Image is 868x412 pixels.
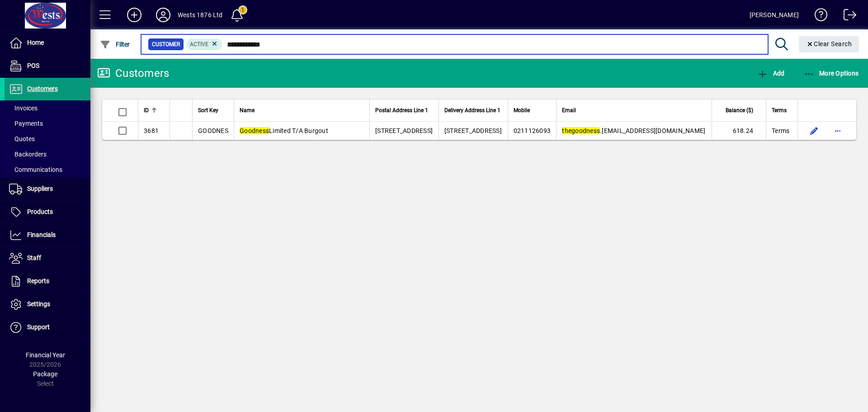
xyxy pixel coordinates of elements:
span: More Options [804,70,859,77]
span: Terms [772,126,789,135]
a: Logout [837,2,857,31]
span: Home [27,39,44,46]
span: Quotes [9,135,35,142]
span: Postal Address Line 1 [375,105,428,115]
span: 0211126093 [514,127,551,134]
span: Add [757,70,784,77]
td: 618.24 [712,122,766,140]
span: Package [33,370,57,378]
button: Profile [149,7,178,23]
span: Suppliers [27,185,53,192]
div: Mobile [514,105,551,115]
button: More Options [802,65,861,81]
span: ID [144,105,149,115]
a: Communications [5,162,90,177]
span: Mobile [514,105,530,115]
a: Invoices [5,100,90,116]
span: Customer [152,40,180,49]
button: Add [755,65,787,81]
span: 3681 [144,127,159,134]
span: Payments [9,120,43,127]
a: Suppliers [5,178,90,200]
span: [STREET_ADDRESS] [375,127,433,134]
span: Terms [772,105,787,115]
button: Edit [807,123,821,138]
a: Reports [5,270,90,293]
div: [PERSON_NAME] [750,8,799,22]
span: Invoices [9,104,38,112]
span: Staff [27,254,41,261]
span: Filter [100,41,130,48]
a: Payments [5,116,90,131]
span: .[EMAIL_ADDRESS][DOMAIN_NAME] [562,127,705,134]
span: Sort Key [198,105,218,115]
span: Financials [27,231,56,238]
button: More options [830,123,845,138]
button: Filter [98,36,132,52]
a: Financials [5,224,90,246]
span: Clear Search [806,40,852,47]
mat-chip: Activation Status: Active [186,38,222,50]
em: goodness [571,127,600,134]
div: Wests 1876 Ltd [178,8,222,22]
span: Balance ($) [726,105,753,115]
span: Backorders [9,151,47,158]
div: Name [240,105,364,115]
span: Financial Year [26,351,65,359]
span: [STREET_ADDRESS] [444,127,502,134]
div: Email [562,105,706,115]
a: Knowledge Base [808,2,828,31]
span: Delivery Address Line 1 [444,105,500,115]
span: Reports [27,277,49,284]
button: Clear [799,36,859,52]
a: Support [5,316,90,339]
em: Goodness [240,127,269,134]
a: Backorders [5,147,90,162]
span: Settings [27,300,50,308]
span: Products [27,208,53,215]
span: Active [190,41,208,47]
a: Settings [5,293,90,316]
a: Home [5,32,90,54]
a: Quotes [5,131,90,147]
span: Customers [27,85,58,92]
span: Communications [9,166,62,173]
span: POS [27,62,39,69]
em: the [562,127,571,134]
div: Balance ($) [717,105,761,115]
a: POS [5,55,90,77]
span: Limited T/A Burgout [240,127,328,134]
span: Name [240,105,255,115]
span: Email [562,105,576,115]
div: Customers [97,66,169,81]
button: Add [120,7,149,23]
div: ID [144,105,164,115]
span: GOODNES [198,127,228,134]
a: Products [5,201,90,223]
span: Support [27,323,50,331]
a: Staff [5,247,90,270]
